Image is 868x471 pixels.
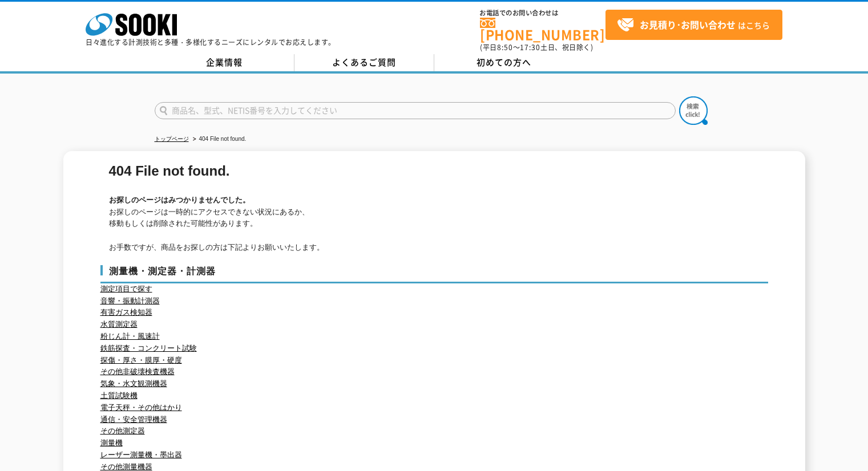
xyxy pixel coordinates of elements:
[100,356,182,364] a: 探傷・厚さ・膜厚・硬度
[100,403,182,412] a: 電子天秤・その他はかり
[497,42,513,52] span: 8:50
[100,265,768,283] h3: 測量機・測定器・計測器
[100,297,160,305] a: 音響・振動計測器
[100,285,152,293] a: 測定項目で探す
[100,379,167,388] a: 気象・水文観測機器
[100,462,152,471] a: その他測量機器
[109,206,762,254] p: お探しのページは一時的にアクセスできない状況にあるか、 移動もしくは削除された可能性があります。 お手数ですが、商品をお探しの方は下記よりお願いいたします。
[109,165,762,177] h1: 404 File not found.
[100,450,182,459] a: レーザー測量機・墨出器
[477,56,531,68] span: 初めての方へ
[617,17,770,34] span: はこちら
[434,54,574,71] a: 初めての方へ
[100,427,145,435] a: その他測定器
[191,133,247,145] li: 404 File not found.
[155,136,189,142] a: トップページ
[100,344,197,352] a: 鉄筋探査・コンクリート試験
[86,39,336,46] p: 日々進化する計測技術と多種・多様化するニーズにレンタルでお応えします。
[109,194,762,206] h2: お探しのページはみつかりませんでした。
[100,391,138,400] a: 土質試験機
[605,10,782,40] a: お見積り･お問い合わせはこちら
[679,96,708,125] img: btn_search.png
[155,54,294,71] a: 企業情報
[520,42,540,52] span: 17:30
[100,308,152,316] a: 有害ガス検知器
[100,438,123,447] a: 測量機
[100,332,160,340] a: 粉じん計・風速計
[294,54,434,71] a: よくあるご質問
[640,18,736,31] strong: お見積り･お問い合わせ
[100,367,175,376] a: その他非破壊検査機器
[100,415,167,424] a: 通信・安全管理機器
[100,320,138,328] a: 水質測定器
[480,10,605,17] span: お電話でのお問い合わせは
[480,42,593,52] span: (平日 ～ 土日、祝日除く)
[155,102,676,119] input: 商品名、型式、NETIS番号を入力してください
[480,18,605,41] a: [PHONE_NUMBER]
